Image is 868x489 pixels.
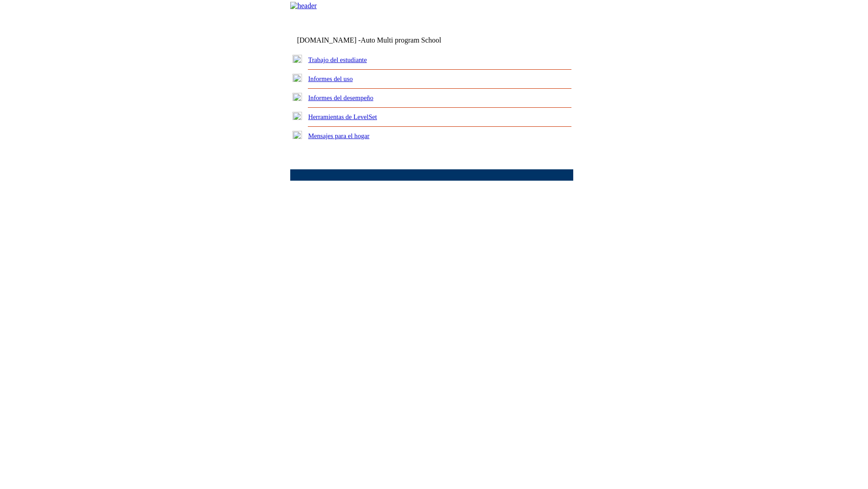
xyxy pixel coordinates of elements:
img: plus.gif [292,131,302,139]
a: Herramientas de LevelSet [308,113,377,120]
a: Trabajo del estudiante [308,56,367,63]
nobr: Auto Multi program School [361,36,441,44]
a: Mensajes para el hogar [308,132,370,139]
td: [DOMAIN_NAME] - [297,36,463,44]
a: Informes del desempeño [308,94,373,101]
img: plus.gif [292,112,302,120]
img: header [290,2,317,10]
img: plus.gif [292,74,302,82]
a: Informes del uso [308,75,353,82]
img: plus.gif [292,93,302,101]
img: plus.gif [292,55,302,63]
